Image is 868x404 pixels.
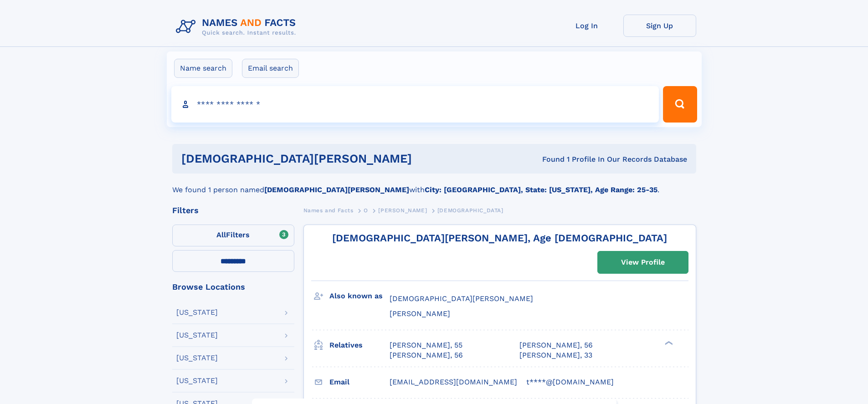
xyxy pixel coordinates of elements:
img: Logo Names and Facts [172,15,303,39]
span: [EMAIL_ADDRESS][DOMAIN_NAME] [390,378,517,386]
a: [PERSON_NAME], 56 [519,340,593,350]
div: We found 1 person named with . [172,174,696,195]
a: [PERSON_NAME], 55 [390,340,462,350]
input: search input [171,86,659,123]
div: Found 1 Profile In Our Records Database [477,154,687,164]
span: [DEMOGRAPHIC_DATA] [437,207,503,214]
span: All [216,230,226,239]
div: Filters [172,206,294,215]
span: [DEMOGRAPHIC_DATA][PERSON_NAME] [390,294,533,303]
b: City: [GEOGRAPHIC_DATA], State: [US_STATE], Age Range: 25-35 [425,185,657,194]
label: Email search [242,59,299,78]
a: O [364,205,368,216]
a: [PERSON_NAME] [378,205,427,216]
h3: Also known as [329,288,390,304]
a: Names and Facts [303,205,354,216]
span: O [364,207,368,214]
a: [PERSON_NAME], 33 [519,350,592,360]
div: [US_STATE] [176,354,218,362]
button: Search Button [663,86,697,123]
a: [DEMOGRAPHIC_DATA][PERSON_NAME], Age [DEMOGRAPHIC_DATA] [332,232,667,244]
h3: Email [329,374,390,390]
div: [US_STATE] [176,377,218,384]
span: [PERSON_NAME] [378,207,427,214]
div: View Profile [621,252,665,273]
a: Log In [550,15,623,37]
a: [PERSON_NAME], 56 [390,350,463,360]
div: [US_STATE] [176,332,218,339]
div: Browse Locations [172,283,294,291]
a: View Profile [598,251,688,273]
div: ❯ [663,340,673,346]
label: Name search [174,59,232,78]
b: [DEMOGRAPHIC_DATA][PERSON_NAME] [264,185,409,194]
h1: [DEMOGRAPHIC_DATA][PERSON_NAME] [181,153,477,164]
a: Sign Up [623,15,696,37]
div: [US_STATE] [176,309,218,316]
label: Filters [172,225,294,246]
h3: Relatives [329,338,390,353]
span: [PERSON_NAME] [390,309,450,318]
